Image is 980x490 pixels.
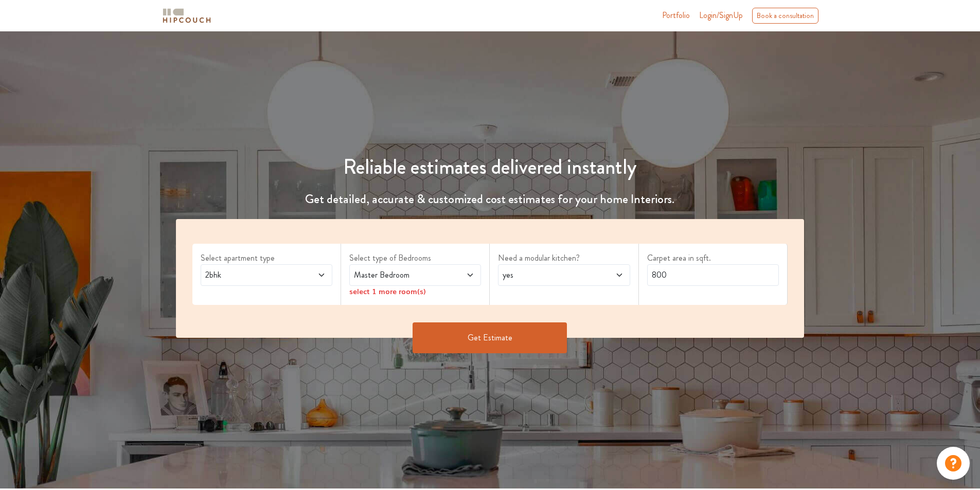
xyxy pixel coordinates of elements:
[501,269,593,281] span: yes
[662,9,690,22] a: Portfolio
[170,192,811,207] h4: Get detailed, accurate & customized cost estimates for your home Interiors.
[161,4,212,27] span: logo-horizontal.svg
[349,252,481,264] label: Select type of Bedrooms
[161,7,212,25] img: logo-horizontal.svg
[352,269,444,281] span: Master Bedroom
[647,252,779,264] label: Carpet area in sqft.
[201,252,332,264] label: Select apartment type
[647,264,779,286] input: Enter area sqft
[413,322,567,353] button: Get Estimate
[699,9,743,21] span: Login/SignUp
[203,269,295,281] span: 2bhk
[498,252,630,264] label: Need a modular kitchen?
[349,286,481,297] div: select 1 more room(s)
[170,155,811,179] h1: Reliable estimates delivered instantly
[752,8,818,24] div: Book a consultation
